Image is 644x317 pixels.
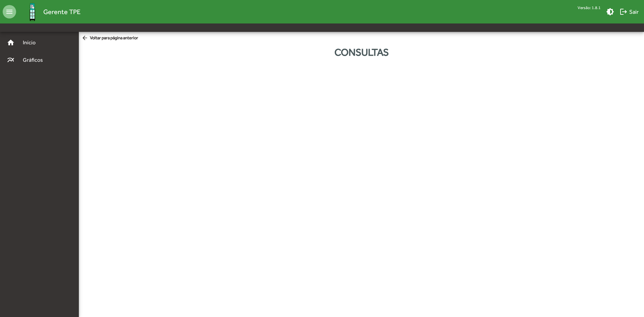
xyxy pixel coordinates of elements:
mat-icon: multiline_chart [7,56,15,64]
button: Sair [617,6,641,18]
div: Versão: 1.8.1 [578,3,601,12]
span: Gráficos [19,56,52,64]
mat-icon: logout [620,8,628,16]
mat-icon: arrow_back [82,35,90,42]
mat-icon: menu [3,5,16,18]
a: Gerente TPE [16,1,80,23]
span: Voltar para página anterior [82,35,138,42]
img: Logo [21,1,43,23]
span: Gerente TPE [43,6,80,17]
span: Início [19,39,45,47]
span: Sair [620,6,639,18]
mat-icon: home [7,39,15,47]
mat-icon: brightness_medium [606,8,614,16]
div: Consultas [79,45,644,60]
